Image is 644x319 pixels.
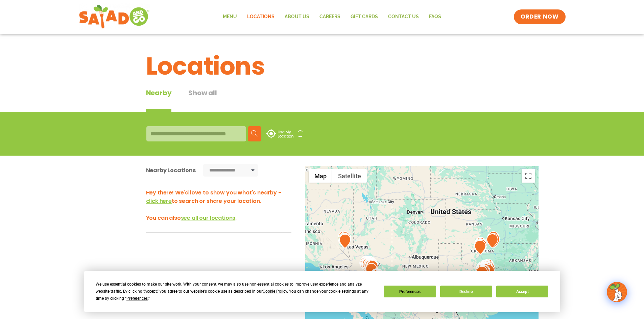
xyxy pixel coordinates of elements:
[218,9,242,25] a: Menu
[263,289,287,294] span: Cookie Policy
[266,129,293,138] img: use-location.svg
[522,169,535,183] button: Toggle fullscreen view
[242,9,280,25] a: Locations
[188,88,217,112] button: Show all
[181,214,236,222] span: see all our locations
[218,9,446,25] nav: Menu
[521,13,558,21] span: ORDER NOW
[146,88,172,112] div: Nearby
[384,286,436,297] button: Preferences
[424,9,446,25] a: FAQs
[383,9,424,25] a: Contact Us
[309,169,332,183] button: Show street map
[440,286,492,297] button: Decline
[314,9,345,25] a: Careers
[146,188,291,222] h3: Hey there! We'd love to show you what's nearby - to search or share your location. You can also .
[280,9,314,25] a: About Us
[96,281,376,302] div: We use essential cookies to make our site work. With your consent, we may also use non-essential ...
[126,296,148,301] span: Preferences
[514,9,565,24] a: ORDER NOW
[146,197,172,205] span: click here
[84,271,560,312] div: Cookie Consent Prompt
[146,48,498,84] h1: Locations
[496,286,548,297] button: Accept
[79,3,150,30] img: new-SAG-logo-768×292
[146,166,196,175] div: Nearby Locations
[345,9,383,25] a: GIFT CARDS
[607,283,626,301] img: wpChatIcon
[251,130,258,137] img: search.svg
[146,88,234,112] div: Tabbed content
[332,169,367,183] button: Show satellite imagery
